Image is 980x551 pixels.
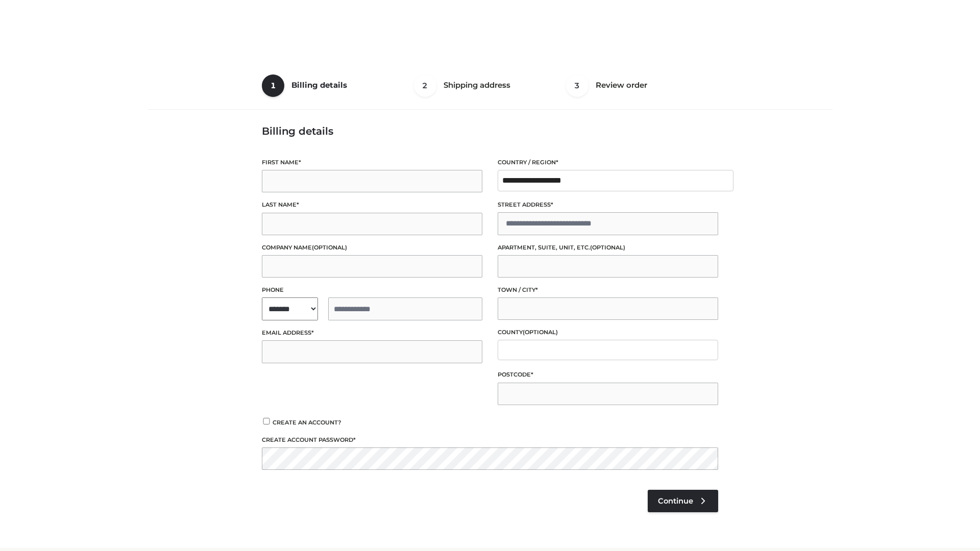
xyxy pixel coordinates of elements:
label: Apartment, suite, unit, etc. [498,243,718,253]
span: Create an account? [273,419,341,426]
span: (optional) [523,329,558,336]
label: Create account password [262,435,718,445]
span: Shipping address [444,80,510,90]
label: Email address [262,328,482,338]
label: Postcode [498,370,718,380]
input: Create an account? [262,418,271,424]
label: Company name [262,243,482,253]
h3: Billing details [262,125,718,137]
label: County [498,328,718,337]
label: Country / Region [498,158,718,167]
label: First name [262,158,482,167]
span: 3 [566,74,589,97]
label: Last name [262,200,482,210]
label: Town / City [498,285,718,295]
label: Street address [498,200,718,210]
span: 1 [262,74,284,97]
label: Phone [262,285,482,295]
a: Continue [648,490,718,512]
span: 2 [414,74,436,97]
span: Review order [596,80,647,90]
span: Continue [658,496,693,506]
span: (optional) [590,244,625,251]
span: Billing details [291,80,347,90]
span: (optional) [312,244,347,251]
